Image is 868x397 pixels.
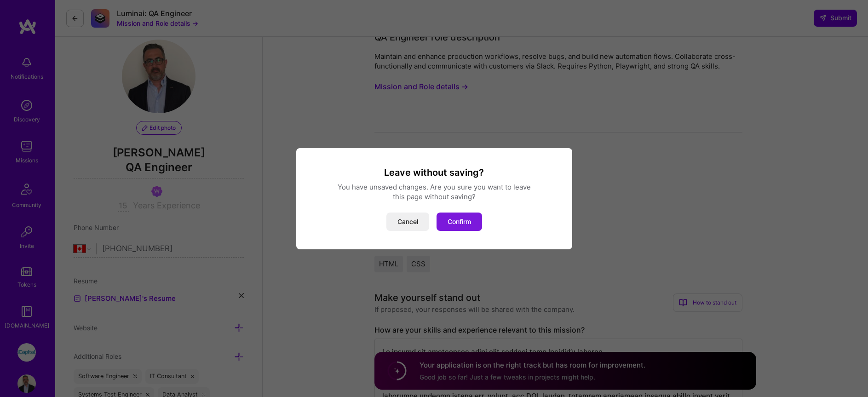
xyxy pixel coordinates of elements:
div: You have unsaved changes. Are you sure you want to leave [307,182,561,192]
div: this page without saving? [307,192,561,201]
div: modal [296,148,572,249]
h3: Leave without saving? [307,167,561,178]
button: Cancel [386,213,429,231]
button: Confirm [437,213,482,231]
